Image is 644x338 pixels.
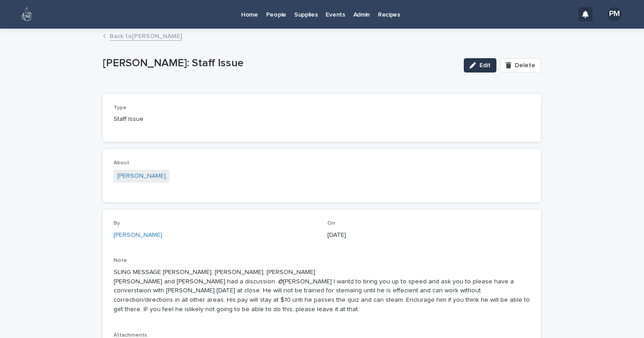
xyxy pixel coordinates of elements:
span: Note [114,258,127,263]
img: 80hjoBaRqlyywVK24fQd [18,5,36,23]
p: SLING MESSAGE [PERSON_NAME], [PERSON_NAME], [PERSON_NAME] [PERSON_NAME] and [PERSON_NAME] had a d... [114,268,530,314]
div: PM [607,7,622,21]
a: Back to[PERSON_NAME] [110,30,182,41]
span: Attachments [114,333,147,338]
span: About [114,160,129,166]
p: [DATE] [327,231,530,240]
span: Edit [479,62,491,68]
a: [PERSON_NAME] [117,171,166,181]
a: [PERSON_NAME] [114,231,162,240]
p: [PERSON_NAME]: Staff Issue [103,57,457,70]
button: Edit [464,58,496,73]
span: Delete [515,62,535,68]
button: Delete [500,58,541,73]
span: Type [114,105,127,111]
span: On [327,221,335,226]
span: By [114,221,120,226]
p: Staff Issue [114,115,246,124]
